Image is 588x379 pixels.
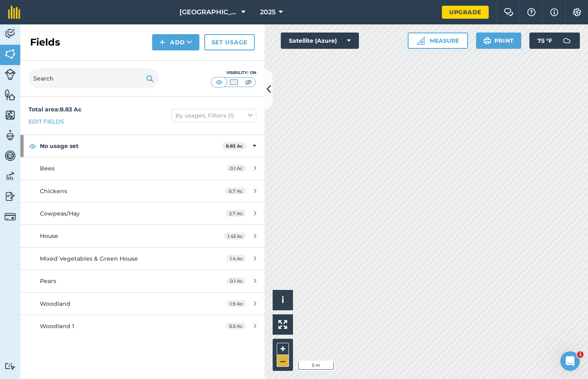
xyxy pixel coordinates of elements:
img: svg+xml;base64,PD94bWwgdmVyc2lvbj0iMS4wIiBlbmNvZGluZz0idXRmLTgiPz4KPCEtLSBHZW5lcmF0b3I6IEFkb2JlIE... [4,190,16,203]
img: svg+xml;base64,PHN2ZyB4bWxucz0iaHR0cDovL3d3dy53My5vcmcvMjAwMC9zdmciIHdpZHRoPSI1MCIgaGVpZ2h0PSI0MC... [229,78,239,86]
img: A question mark icon [527,8,536,16]
span: 0.7 Ac [225,187,246,194]
img: fieldmargin Logo [8,6,20,19]
span: 2025 [260,7,275,17]
img: svg+xml;base64,PHN2ZyB4bWxucz0iaHR0cDovL3d3dy53My5vcmcvMjAwMC9zdmciIHdpZHRoPSI1NiIgaGVpZ2h0PSI2MC... [4,48,16,60]
strong: No usage set [40,135,222,157]
button: Print [476,33,522,49]
span: i [282,295,284,305]
span: 2.7 Ac [225,210,246,217]
span: 0.1 Ac [226,277,246,284]
span: Bees [40,165,55,172]
span: 1 [577,351,584,358]
span: [GEOGRAPHIC_DATA] [179,7,238,17]
img: svg+xml;base64,PD94bWwgdmVyc2lvbj0iMS4wIiBlbmNvZGluZz0idXRmLTgiPz4KPCEtLSBHZW5lcmF0b3I6IEFkb2JlIE... [4,69,16,80]
button: Add [152,34,199,50]
button: By usages, Filters (1) [172,109,256,122]
span: 75 ° F [538,33,552,49]
img: Four arrows, one pointing top left, one top right, one bottom right and the last bottom left [278,320,287,329]
a: Cowpeas/Hay2.7 Ac [20,203,264,224]
span: 1.43 Ac [224,233,246,240]
a: Pears0.1 Ac [20,270,264,292]
span: Mixed Vegetables & Green House [40,255,138,262]
span: 1.4 Ac [226,255,246,262]
button: Satellite (Azure) [281,33,359,49]
strong: Total area : 8.83 Ac [28,106,81,113]
span: Pears [40,277,56,285]
iframe: Intercom live chat [560,351,580,371]
img: svg+xml;base64,PHN2ZyB4bWxucz0iaHR0cDovL3d3dy53My5vcmcvMjAwMC9zdmciIHdpZHRoPSIxOSIgaGVpZ2h0PSIyNC... [483,36,491,46]
span: 1.9 Ac [226,300,246,307]
span: Chickens [40,187,67,195]
img: svg+xml;base64,PD94bWwgdmVyc2lvbj0iMS4wIiBlbmNvZGluZz0idXRmLTgiPz4KPCEtLSBHZW5lcmF0b3I6IEFkb2JlIE... [4,129,16,142]
a: Mixed Vegetables & Green House1.4 Ac [20,248,264,270]
a: Woodland 10.5 Ac [20,315,264,337]
a: Edit fields [28,117,64,126]
div: Visibility: On [211,70,256,76]
img: svg+xml;base64,PD94bWwgdmVyc2lvbj0iMS4wIiBlbmNvZGluZz0idXRmLTgiPz4KPCEtLSBHZW5lcmF0b3I6IEFkb2JlIE... [4,150,16,162]
span: Woodland 1 [40,322,74,330]
img: svg+xml;base64,PD94bWwgdmVyc2lvbj0iMS4wIiBlbmNvZGluZz0idXRmLTgiPz4KPCEtLSBHZW5lcmF0b3I6IEFkb2JlIE... [4,362,16,370]
img: svg+xml;base64,PHN2ZyB4bWxucz0iaHR0cDovL3d3dy53My5vcmcvMjAwMC9zdmciIHdpZHRoPSI1NiIgaGVpZ2h0PSI2MC... [4,89,16,101]
img: svg+xml;base64,PHN2ZyB4bWxucz0iaHR0cDovL3d3dy53My5vcmcvMjAwMC9zdmciIHdpZHRoPSI1NiIgaGVpZ2h0PSI2MC... [4,109,16,121]
span: Woodland [40,300,70,307]
img: svg+xml;base64,PD94bWwgdmVyc2lvbj0iMS4wIiBlbmNvZGluZz0idXRmLTgiPz4KPCEtLSBHZW5lcmF0b3I6IEFkb2JlIE... [4,28,16,40]
img: svg+xml;base64,PHN2ZyB4bWxucz0iaHR0cDovL3d3dy53My5vcmcvMjAwMC9zdmciIHdpZHRoPSIxNyIgaGVpZ2h0PSIxNy... [550,7,558,17]
a: Set usage [204,34,255,50]
button: Measure [408,33,468,49]
button: – [277,355,289,367]
div: No usage set8.83 Ac [20,135,264,157]
img: Two speech bubbles overlapping with the left bubble in the forefront [504,8,514,16]
a: Woodland1.9 Ac [20,293,264,315]
img: svg+xml;base64,PD94bWwgdmVyc2lvbj0iMS4wIiBlbmNvZGluZz0idXRmLTgiPz4KPCEtLSBHZW5lcmF0b3I6IEFkb2JlIE... [4,170,16,182]
span: 0.5 Ac [225,322,246,329]
img: A cog icon [572,8,582,16]
a: Chickens0.7 Ac [20,180,264,202]
span: Cowpeas/Hay [40,210,80,217]
img: svg+xml;base64,PHN2ZyB4bWxucz0iaHR0cDovL3d3dy53My5vcmcvMjAwMC9zdmciIHdpZHRoPSI1MCIgaGVpZ2h0PSI0MC... [214,78,224,86]
h2: Fields [30,36,60,49]
img: svg+xml;base64,PHN2ZyB4bWxucz0iaHR0cDovL3d3dy53My5vcmcvMjAwMC9zdmciIHdpZHRoPSI1MCIgaGVpZ2h0PSI0MC... [243,78,254,86]
img: svg+xml;base64,PHN2ZyB4bWxucz0iaHR0cDovL3d3dy53My5vcmcvMjAwMC9zdmciIHdpZHRoPSIxNCIgaGVpZ2h0PSIyNC... [160,37,165,47]
img: Ruler icon [417,37,425,45]
img: svg+xml;base64,PD94bWwgdmVyc2lvbj0iMS4wIiBlbmNvZGluZz0idXRmLTgiPz4KPCEtLSBHZW5lcmF0b3I6IEFkb2JlIE... [559,33,575,49]
span: 0.1 Ac [226,165,246,172]
button: 75 °F [529,33,580,49]
span: House [40,232,58,240]
img: svg+xml;base64,PHN2ZyB4bWxucz0iaHR0cDovL3d3dy53My5vcmcvMjAwMC9zdmciIHdpZHRoPSIxOCIgaGVpZ2h0PSIyNC... [29,141,36,151]
a: Upgrade [442,6,489,19]
a: Bees0.1 Ac [20,157,264,179]
strong: 8.83 Ac [226,143,243,149]
a: House1.43 Ac [20,225,264,247]
button: + [277,343,289,355]
button: i [273,290,293,310]
input: Search [28,69,159,88]
img: svg+xml;base64,PD94bWwgdmVyc2lvbj0iMS4wIiBlbmNvZGluZz0idXRmLTgiPz4KPCEtLSBHZW5lcmF0b3I6IEFkb2JlIE... [4,211,16,222]
img: svg+xml;base64,PHN2ZyB4bWxucz0iaHR0cDovL3d3dy53My5vcmcvMjAwMC9zdmciIHdpZHRoPSIxOSIgaGVpZ2h0PSIyNC... [146,74,154,83]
